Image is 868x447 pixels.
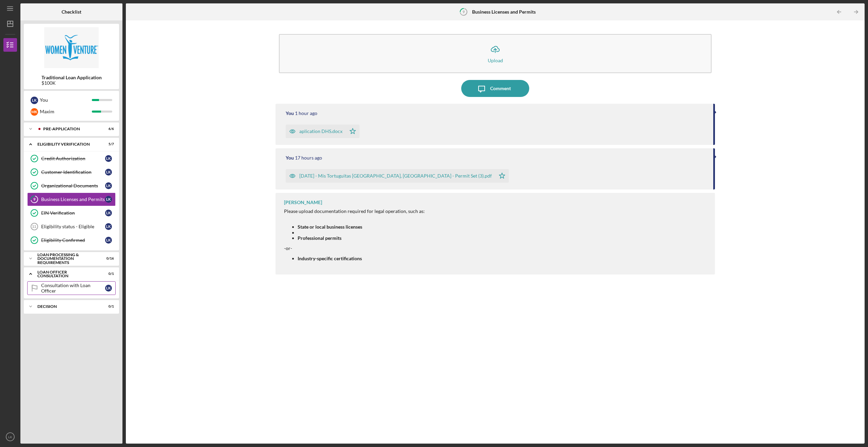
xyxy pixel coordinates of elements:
div: Eligibility Verification [37,142,97,146]
div: Loan Processing & Documentation Requirements [37,253,97,265]
button: LK [3,430,17,444]
b: Checklist [62,9,81,15]
a: Eligibility ConfirmedLK [27,233,116,247]
a: Consultation with Loan OfficerLK [27,281,116,295]
a: EIN VerificationLK [27,206,116,220]
div: L K [105,237,112,244]
time: 2025-09-12 03:06 [295,155,322,161]
div: L K [105,182,112,189]
div: M K [31,108,38,116]
tspan: 11 [32,225,36,229]
time: 2025-09-12 18:29 [295,111,317,116]
div: You [40,94,92,106]
strong: State or local business licenses [298,224,362,230]
div: Organizational Documents [41,183,105,188]
button: [DATE] - Mis Tortuguitas [GEOGRAPHIC_DATA], [GEOGRAPHIC_DATA] - Permit Set (3).pdf [286,169,509,183]
div: L K [105,285,112,292]
div: $100K [41,80,102,86]
div: Pre-Application [43,127,97,131]
button: aplication DHS.docx [286,125,360,138]
div: Comment [490,80,511,97]
div: 0 / 16 [102,256,114,261]
div: 6 / 6 [102,127,114,131]
a: Customer IdentificationLK [27,165,116,179]
button: Upload [279,34,711,73]
div: 0 / 1 [102,272,114,276]
div: L K [105,210,112,216]
div: 5 / 7 [102,142,114,146]
div: Loan Officer Consultation [37,270,97,278]
a: Credit AuthorizationLK [27,152,116,165]
div: 0 / 1 [102,304,114,309]
button: Comment [461,80,529,97]
div: You [286,111,294,116]
div: -or- [284,246,425,251]
b: Business Licenses and Permits [472,9,536,15]
a: 9Business Licenses and PermitsLK [27,193,116,206]
text: LK [8,435,12,439]
div: [DATE] - Mis Tortuguitas [GEOGRAPHIC_DATA], [GEOGRAPHIC_DATA] - Permit Set (3).pdf [299,173,492,179]
strong: Professional permits [298,235,341,241]
div: L K [105,223,112,230]
tspan: 9 [463,10,465,14]
strong: Industry-specific certifications [298,255,362,261]
div: Maxim [40,106,92,117]
a: Organizational DocumentsLK [27,179,116,193]
div: L K [105,155,112,162]
div: L K [31,97,38,104]
div: Decision [37,304,97,309]
div: Customer Identification [41,169,105,175]
div: Eligibility status - Eligible [41,224,105,229]
div: Please upload documentation required for legal operation, such as: [284,209,425,214]
a: 11Eligibility status - EligibleLK [27,220,116,233]
div: Credit Authorization [41,156,105,161]
div: Business Licenses and Permits [41,197,105,202]
b: Traditional Loan Application [41,75,102,80]
div: [PERSON_NAME] [284,200,322,205]
div: L K [105,169,112,176]
div: L K [105,196,112,203]
div: EIN Verification [41,210,105,216]
div: aplication DHS.docx [299,129,343,134]
div: Upload [488,58,503,63]
div: You [286,155,294,161]
div: Consultation with Loan Officer [41,283,105,294]
tspan: 9 [33,197,36,202]
img: Product logo [24,27,119,68]
div: Eligibility Confirmed [41,237,105,243]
